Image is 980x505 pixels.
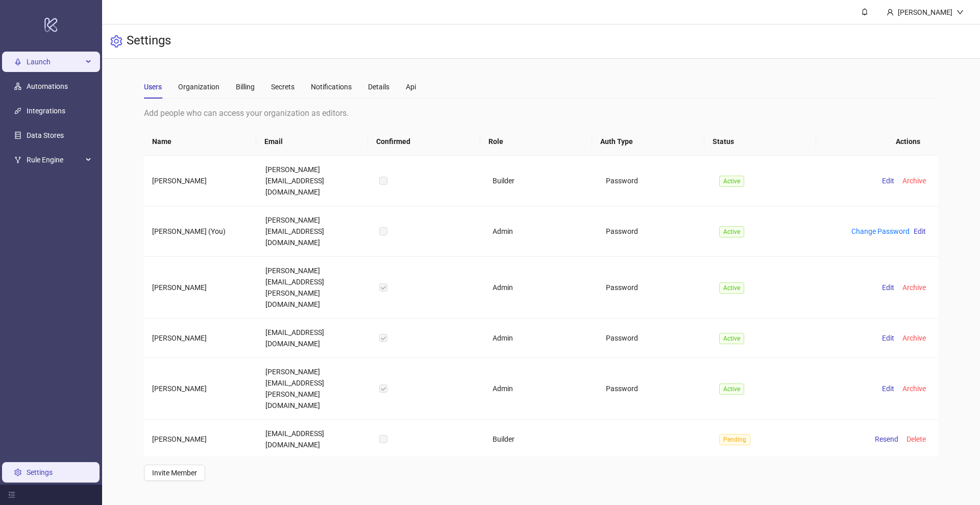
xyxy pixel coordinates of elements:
[484,206,598,257] td: Admin
[902,177,926,185] span: Archive
[861,8,868,15] span: bell
[144,107,938,119] div: Add people who can access your organization as editors.
[957,9,964,16] span: down
[898,332,930,344] button: Archive
[719,383,744,395] span: Active
[894,7,957,18] div: [PERSON_NAME]
[871,433,902,445] button: Resend
[27,150,83,170] span: Rule Engine
[816,128,928,156] th: Actions
[27,52,83,72] span: Launch
[144,81,162,92] div: Users
[484,319,598,358] td: Admin
[719,434,750,445] span: Pending
[598,319,711,358] td: Password
[878,332,898,344] button: Edit
[484,257,598,319] td: Admin
[882,334,894,342] span: Edit
[127,33,171,50] h3: Settings
[719,333,744,344] span: Active
[910,225,930,237] button: Edit
[311,81,352,92] div: Notifications
[902,334,926,342] span: Archive
[882,384,894,393] span: Edit
[902,283,926,292] span: Archive
[484,156,598,206] td: Builder
[592,128,704,156] th: Auth Type
[882,283,894,292] span: Edit
[898,382,930,395] button: Archive
[902,384,926,393] span: Archive
[27,131,64,139] a: Data Stores
[27,82,68,90] a: Automations
[144,206,257,257] td: [PERSON_NAME] (You)
[898,175,930,187] button: Archive
[256,128,369,156] th: Email
[27,107,65,115] a: Integrations
[144,257,257,319] td: [PERSON_NAME]
[882,177,894,185] span: Edit
[144,128,256,156] th: Name
[257,319,371,358] td: [EMAIL_ADDRESS][DOMAIN_NAME]
[8,491,15,498] span: menu-fold
[878,175,898,187] button: Edit
[14,58,21,65] span: rocket
[484,358,598,420] td: Admin
[878,382,898,395] button: Edit
[144,358,257,420] td: [PERSON_NAME]
[484,420,598,459] td: Builder
[27,468,53,476] a: Settings
[144,156,257,206] td: [PERSON_NAME]
[144,420,257,459] td: [PERSON_NAME]
[598,206,711,257] td: Password
[257,420,371,459] td: [EMAIL_ADDRESS][DOMAIN_NAME]
[598,358,711,420] td: Password
[271,81,295,92] div: Secrets
[144,319,257,358] td: [PERSON_NAME]
[851,227,910,235] a: Change Password
[598,257,711,319] td: Password
[178,81,219,92] div: Organization
[144,465,205,481] button: Invite Member
[368,128,480,156] th: Confirmed
[368,81,389,92] div: Details
[110,35,122,47] span: setting
[719,282,744,294] span: Active
[257,206,371,257] td: [PERSON_NAME][EMAIL_ADDRESS][DOMAIN_NAME]
[887,9,894,16] span: user
[406,81,416,92] div: Api
[257,257,371,319] td: [PERSON_NAME][EMAIL_ADDRESS][PERSON_NAME][DOMAIN_NAME]
[704,128,817,156] th: Status
[719,176,744,187] span: Active
[480,128,593,156] th: Role
[875,435,898,443] span: Resend
[598,156,711,206] td: Password
[14,156,21,163] span: fork
[902,433,930,445] button: Delete
[878,281,898,294] button: Edit
[152,469,197,477] span: Invite Member
[906,435,926,443] span: Delete
[257,156,371,206] td: [PERSON_NAME][EMAIL_ADDRESS][DOMAIN_NAME]
[719,226,744,237] span: Active
[257,358,371,420] td: [PERSON_NAME][EMAIL_ADDRESS][PERSON_NAME][DOMAIN_NAME]
[898,281,930,294] button: Archive
[236,81,255,92] div: Billing
[914,227,926,235] span: Edit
